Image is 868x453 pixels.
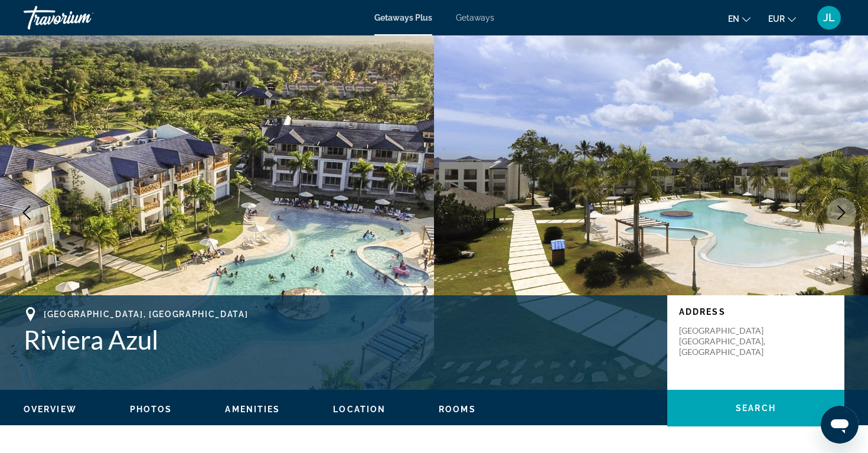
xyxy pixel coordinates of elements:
[24,404,77,415] button: Overview
[439,405,476,414] span: Rooms
[736,403,776,413] span: Search
[768,10,796,27] button: Change currency
[679,307,833,317] p: Address
[667,390,844,426] button: Search
[821,406,859,444] iframe: Bouton de lancement de la fenêtre de messagerie
[130,404,172,415] button: Photos
[130,405,172,414] span: Photos
[374,13,432,22] a: Getaways Plus
[728,10,750,27] button: Change language
[728,14,739,24] span: en
[44,309,248,319] span: [GEOGRAPHIC_DATA], [GEOGRAPHIC_DATA]
[333,404,386,415] button: Location
[827,198,856,227] button: Next image
[225,404,280,415] button: Amenities
[456,13,494,22] a: Getaways
[439,404,476,415] button: Rooms
[225,405,280,414] span: Amenities
[24,405,77,414] span: Overview
[24,2,142,33] a: Travorium
[333,405,386,414] span: Location
[768,14,785,24] span: EUR
[12,198,41,227] button: Previous image
[24,324,655,355] h1: Riviera Azul
[814,5,844,30] button: User Menu
[679,325,774,357] p: [GEOGRAPHIC_DATA] [GEOGRAPHIC_DATA], [GEOGRAPHIC_DATA]
[823,12,835,24] span: JL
